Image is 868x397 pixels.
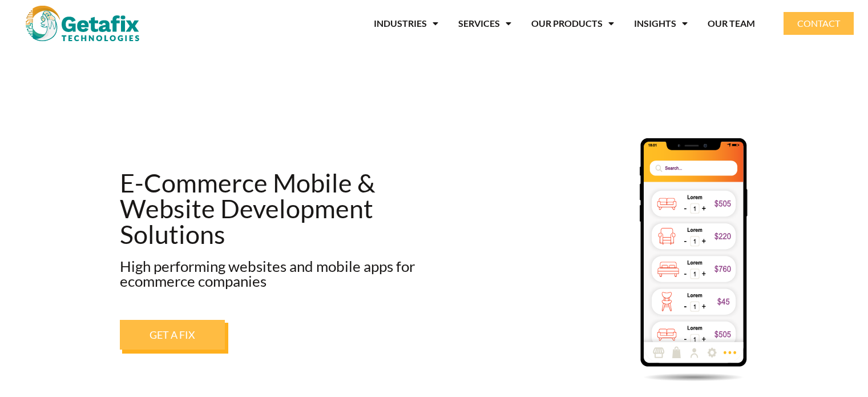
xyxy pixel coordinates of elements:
h2: High performing websites and mobile apps for ecommerce companies [120,259,460,288]
a: INDUSTRIES [374,10,438,37]
nav: Menu [171,10,755,37]
a: INSIGHTS [634,10,688,37]
a: OUR TEAM [708,10,755,37]
a: OUR PRODUCTS [531,10,614,37]
a: GET A FIX [120,320,225,350]
h1: E-Commerce Mobile & Website Development Solutions [120,170,460,247]
a: CONTACT [784,12,854,35]
span: GET A FIX [150,330,195,340]
img: web and mobile application development company [26,6,139,41]
img: ecommerce mobile app development company [640,138,748,382]
span: CONTACT [797,19,840,28]
a: SERVICES [458,10,511,37]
